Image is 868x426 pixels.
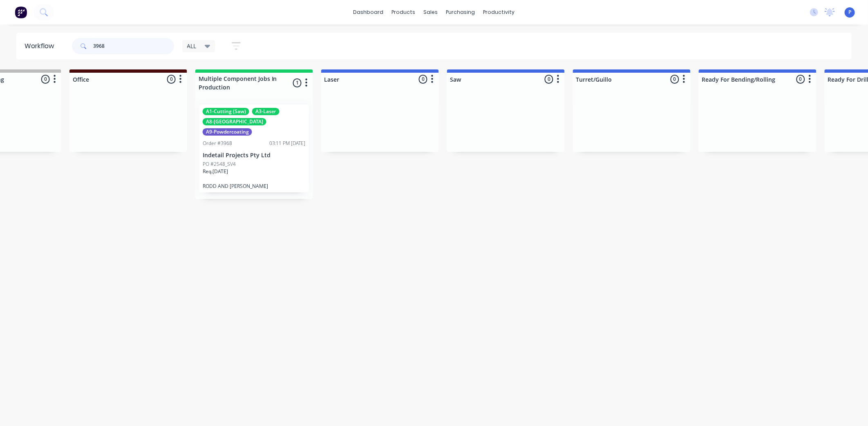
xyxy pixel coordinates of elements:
p: Indetail Projects Pty Ltd [203,152,306,159]
div: products [388,6,420,18]
p: PO #2548_SV4 [203,161,236,168]
p: RODD AND [PERSON_NAME] [203,183,306,189]
img: Factory [15,6,27,18]
div: A9-Powdercoating [203,128,252,136]
div: A3-Laser [252,108,280,115]
input: Search for orders... [93,38,174,54]
div: Workflow [25,41,58,51]
div: A8-[GEOGRAPHIC_DATA] [203,118,266,125]
div: purchasing [442,6,479,18]
div: A1-Cutting (Saw) [203,108,249,115]
span: P [848,9,851,16]
span: ALL [187,42,197,50]
div: 03:11 PM [DATE] [269,140,306,147]
div: sales [420,6,442,18]
div: productivity [479,6,519,18]
p: Req. [DATE] [203,168,228,175]
a: dashboard [349,6,388,18]
div: A1-Cutting (Saw)A3-LaserA8-[GEOGRAPHIC_DATA]A9-PowdercoatingOrder #396803:11 PM [DATE]Indetail Pr... [199,105,309,192]
div: Order #3968 [203,140,232,147]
